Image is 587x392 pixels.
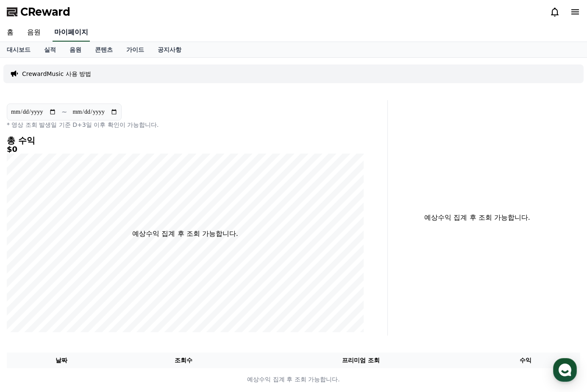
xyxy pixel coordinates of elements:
div: CReward [31,90,155,98]
a: 음원 [63,42,88,57]
span: 대화 [78,282,88,289]
a: 공지사항 [151,42,188,57]
p: 예상수익 집계 후 조회 가능합니다. [132,229,238,239]
a: 콘텐츠 [88,42,120,57]
span: CReward [20,5,70,19]
div: 안녕하세요 크리워드입니다. [31,98,138,106]
a: 홈 [3,269,56,290]
a: 마이페이지 [53,24,90,42]
th: 프리미엄 조회 [251,353,471,368]
p: * 영상 조회 발생일 기준 D+3일 이후 확인이 가능합니다. [7,120,364,129]
p: 예상수익 집계 후 조회 가능합니다. [395,213,560,223]
span: 설정 [131,282,141,288]
a: 대화 [56,269,109,290]
th: 날짜 [7,353,116,368]
div: 문의사항을 남겨주세요 :) [31,106,138,115]
b: 채널톡 [73,169,87,175]
span: 홈 [27,282,32,288]
a: CrewardMusic 사용 방법 [22,70,91,78]
a: CReward안녕하세요 크리워드입니다.문의사항을 남겨주세요 :) [10,87,155,120]
a: 문의하기 [12,125,153,145]
th: 수익 [471,353,580,368]
a: 음원 [20,24,47,42]
a: 가이드 [120,42,151,57]
p: 예상수익 집계 후 조회 가능합니다. [7,375,580,384]
a: 채널톡이용중 [64,169,101,176]
h1: CReward [10,64,60,77]
p: ~ [61,107,67,117]
a: 설정 [109,269,163,290]
h4: 총 수익 [7,136,364,145]
span: 문의하기 [65,131,91,139]
a: CReward [7,5,70,19]
h5: $0 [7,145,364,154]
button: 운영시간 보기 [108,67,155,77]
a: 실적 [37,42,63,57]
span: 오전 8:30부터 운영해요 [59,148,116,155]
th: 조회수 [116,353,251,368]
span: 이용중 [73,169,101,175]
span: 운영시간 보기 [111,68,146,76]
